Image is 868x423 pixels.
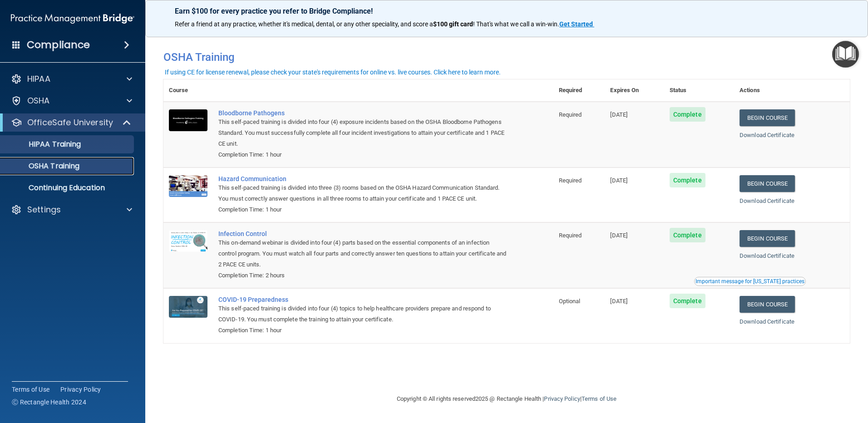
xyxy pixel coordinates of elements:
div: If using CE for license renewal, please check your state's requirements for online vs. live cours... [165,69,501,75]
span: Required [559,232,582,239]
a: Begin Course [740,175,795,192]
p: OSHA [27,95,50,106]
p: Settings [27,204,61,215]
div: This on-demand webinar is divided into four (4) parts based on the essential components of an inf... [218,237,508,270]
span: Complete [670,228,705,242]
h4: Compliance [27,39,90,51]
a: Download Certificate [740,252,794,259]
div: Completion Time: 2 hours [218,270,508,281]
span: Complete [670,107,705,122]
span: [DATE] [610,111,627,118]
p: Continuing Education [6,183,130,192]
img: PMB logo [11,10,134,28]
div: This self-paced training is divided into three (3) rooms based on the OSHA Hazard Communication S... [218,182,508,204]
a: Begin Course [740,230,795,247]
p: Earn $100 for every practice you refer to Bridge Compliance! [175,7,838,15]
a: Terms of Use [582,395,616,402]
th: Course [163,79,213,102]
a: Download Certificate [740,132,794,138]
div: Copyright © All rights reserved 2025 @ Rectangle Health | | [341,384,672,413]
span: Complete [670,294,705,308]
span: Refer a friend at any practice, whether it's medical, dental, or any other speciality, and score a [175,20,433,28]
a: Settings [11,204,132,215]
span: ! That's what we call a win-win. [473,20,559,28]
p: OSHA Training [6,162,79,171]
span: Ⓒ Rectangle Health 2024 [12,398,86,407]
a: Hazard Communication [218,175,508,182]
p: OfficeSafe University [27,117,113,128]
a: Privacy Policy [60,385,101,394]
th: Actions [734,79,850,102]
a: Terms of Use [12,385,49,394]
a: Download Certificate [740,318,794,325]
span: [DATE] [610,177,627,184]
th: Required [553,79,605,102]
div: This self-paced training is divided into four (4) exposure incidents based on the OSHA Bloodborne... [218,117,508,149]
span: Optional [559,298,581,305]
span: [DATE] [610,298,627,305]
a: Download Certificate [740,197,794,204]
th: Status [664,79,734,102]
a: COVID-19 Preparedness [218,296,508,303]
p: HIPAA [27,74,50,84]
span: Complete [670,173,705,187]
a: OfficeSafe University [11,117,132,128]
a: Infection Control [218,230,508,237]
span: Required [559,111,582,118]
a: Bloodborne Pathogens [218,109,508,117]
div: Completion Time: 1 hour [218,149,508,160]
a: Begin Course [740,296,795,313]
a: Begin Course [740,109,795,126]
div: Completion Time: 1 hour [218,325,508,336]
h4: OSHA Training [163,51,850,64]
a: OSHA [11,95,132,106]
a: Get Started [559,20,594,28]
div: Completion Time: 1 hour [218,204,508,215]
th: Expires On [605,79,664,102]
strong: Get Started [559,20,593,28]
a: HIPAA [11,74,132,84]
button: If using CE for license renewal, please check your state's requirements for online vs. live cours... [163,68,502,77]
button: Read this if you are a dental practitioner in the state of CA [694,277,806,286]
button: Open Resource Center [832,41,859,68]
strong: $100 gift card [433,20,473,28]
span: [DATE] [610,232,627,239]
a: Privacy Policy [544,395,580,402]
div: This self-paced training is divided into four (4) topics to help healthcare providers prepare and... [218,303,508,325]
div: Important message for [US_STATE] practices [695,279,804,284]
span: Required [559,177,582,184]
p: HIPAA Training [6,140,81,149]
